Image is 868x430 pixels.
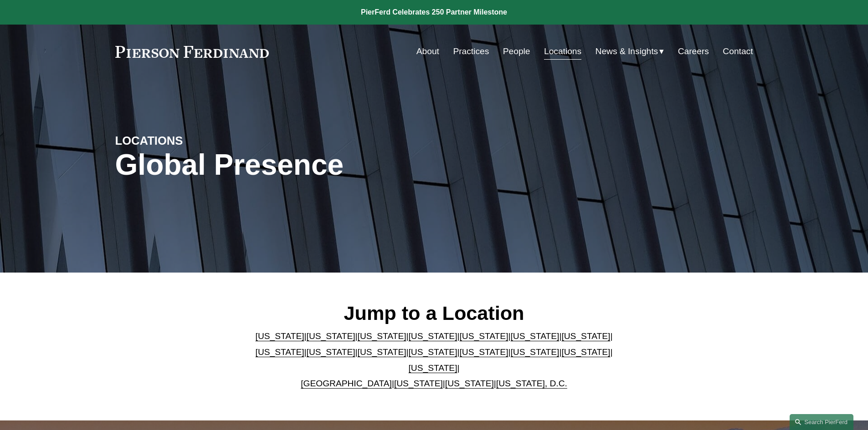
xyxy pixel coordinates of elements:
span: News & Insights [596,44,658,60]
a: [US_STATE] [394,379,443,388]
h2: Jump to a Location [248,301,620,325]
a: Practices [453,43,489,60]
h1: Global Presence [115,148,540,182]
a: [US_STATE] [445,379,494,388]
a: [US_STATE] [510,331,559,341]
a: [US_STATE], D.C. [496,379,567,388]
a: [US_STATE] [561,331,610,341]
a: Contact [723,43,753,60]
a: [US_STATE] [256,331,304,341]
a: [US_STATE] [307,331,355,341]
a: [US_STATE] [409,347,457,357]
a: [US_STATE] [358,331,406,341]
a: folder dropdown [596,43,664,60]
a: [US_STATE] [358,347,406,357]
a: [US_STATE] [510,347,559,357]
h4: LOCATIONS [115,133,275,148]
a: [US_STATE] [409,331,457,341]
p: | | | | | | | | | | | | | | | | | | [248,329,620,391]
a: Search this site [790,414,853,430]
a: [US_STATE] [256,347,304,357]
a: People [503,43,530,60]
a: [US_STATE] [307,347,355,357]
a: [US_STATE] [459,331,508,341]
a: [US_STATE] [409,363,457,373]
a: [GEOGRAPHIC_DATA] [301,379,392,388]
a: Locations [544,43,581,60]
a: [US_STATE] [459,347,508,357]
a: [US_STATE] [561,347,610,357]
a: About [416,43,439,60]
a: Careers [678,43,709,60]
